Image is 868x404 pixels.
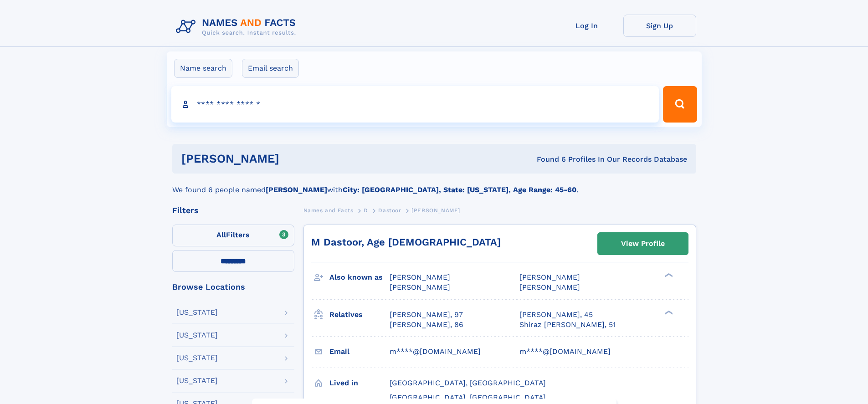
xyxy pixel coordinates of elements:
[378,205,401,216] a: Dastoor
[172,225,294,246] label: Filters
[390,378,546,387] span: [GEOGRAPHIC_DATA], [GEOGRAPHIC_DATA]
[172,206,294,215] div: Filters
[329,307,390,322] h3: Relatives
[176,354,218,362] div: [US_STATE]
[181,153,408,164] h1: [PERSON_NAME]
[216,230,226,239] span: All
[621,233,665,254] div: View Profile
[329,375,390,391] h3: Lived in
[311,236,501,248] a: M Dastoor, Age [DEMOGRAPHIC_DATA]
[174,59,232,78] label: Name search
[519,283,580,291] span: [PERSON_NAME]
[411,207,460,214] span: [PERSON_NAME]
[266,185,327,194] b: [PERSON_NAME]
[364,207,368,214] span: D
[176,377,218,384] div: [US_STATE]
[364,205,368,216] a: D
[172,15,303,39] img: Logo Names and Facts
[550,15,623,37] a: Log In
[519,310,593,320] a: [PERSON_NAME], 45
[171,86,659,123] input: search input
[343,185,576,194] b: City: [GEOGRAPHIC_DATA], State: [US_STATE], Age Range: 45-60
[390,310,463,320] a: [PERSON_NAME], 97
[663,272,673,278] div: ❯
[390,273,450,281] span: [PERSON_NAME]
[408,154,687,164] div: Found 6 Profiles In Our Records Database
[303,205,354,216] a: Names and Facts
[598,233,688,255] a: View Profile
[176,309,218,316] div: [US_STATE]
[623,15,696,37] a: Sign Up
[176,332,218,339] div: [US_STATE]
[519,320,616,330] a: Shiraz [PERSON_NAME], 51
[242,59,299,78] label: Email search
[329,270,390,285] h3: Also known as
[378,207,401,214] span: Dastoor
[172,283,294,291] div: Browse Locations
[329,344,390,359] h3: Email
[519,273,580,281] span: [PERSON_NAME]
[663,309,673,315] div: ❯
[390,393,546,402] span: [GEOGRAPHIC_DATA], [GEOGRAPHIC_DATA]
[390,320,463,330] a: [PERSON_NAME], 86
[390,283,450,291] span: [PERSON_NAME]
[663,86,697,123] button: Search Button
[172,174,696,195] div: We found 6 people named with .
